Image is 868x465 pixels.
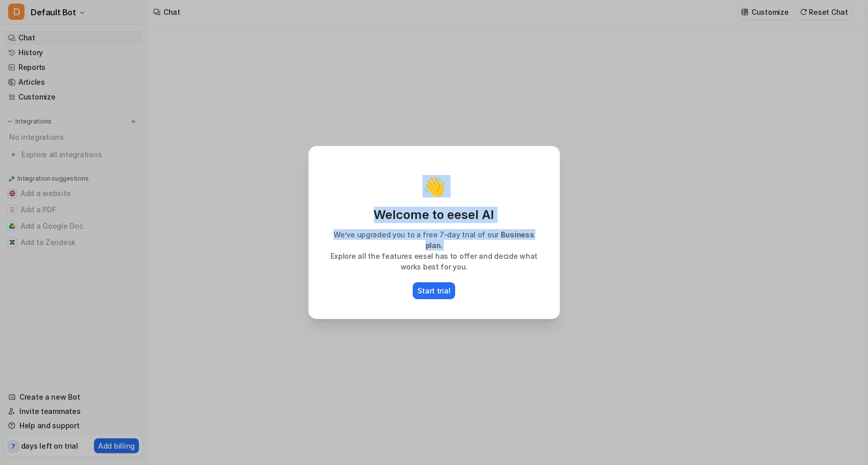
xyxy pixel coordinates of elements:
button: Start trial [413,282,456,299]
p: Start trial [418,285,451,296]
p: Welcome to eesel AI [320,207,548,223]
p: Explore all the features eesel has to offer and decide what works best for you. [320,251,548,272]
p: We’ve upgraded you to a free 7-day trial of our [320,229,548,251]
p: 👋 [423,176,445,197]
